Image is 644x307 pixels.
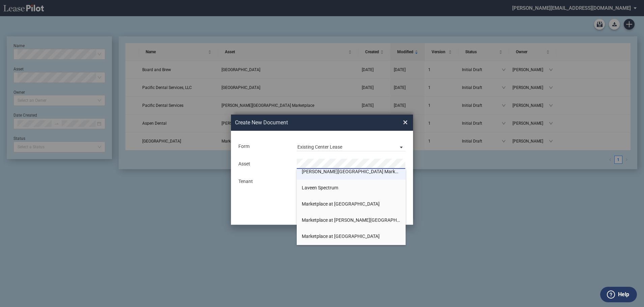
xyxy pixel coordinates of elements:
[234,143,293,150] div: Form
[618,290,629,299] label: Help
[403,117,408,128] span: ×
[297,163,406,180] li: [PERSON_NAME][GEOGRAPHIC_DATA] Marketplace
[297,144,342,150] div: Existing Center Lease
[297,141,406,151] md-select: Lease Form: Existing Center Lease
[302,217,416,223] span: Marketplace at [PERSON_NAME][GEOGRAPHIC_DATA]
[235,119,379,126] h2: Create New Document
[302,201,380,207] span: Marketplace at [GEOGRAPHIC_DATA]
[234,178,293,185] div: Tenant
[234,161,293,167] div: Asset
[297,180,406,196] li: Laveen Spectrum
[231,115,413,225] md-dialog: Create New ...
[297,212,406,228] li: Marketplace at [PERSON_NAME][GEOGRAPHIC_DATA]
[302,169,410,174] span: [PERSON_NAME][GEOGRAPHIC_DATA] Marketplace
[297,228,406,244] li: Marketplace at [GEOGRAPHIC_DATA]
[302,234,380,239] span: Marketplace at [GEOGRAPHIC_DATA]
[297,196,406,212] li: Marketplace at [GEOGRAPHIC_DATA]
[302,185,338,190] span: Laveen Spectrum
